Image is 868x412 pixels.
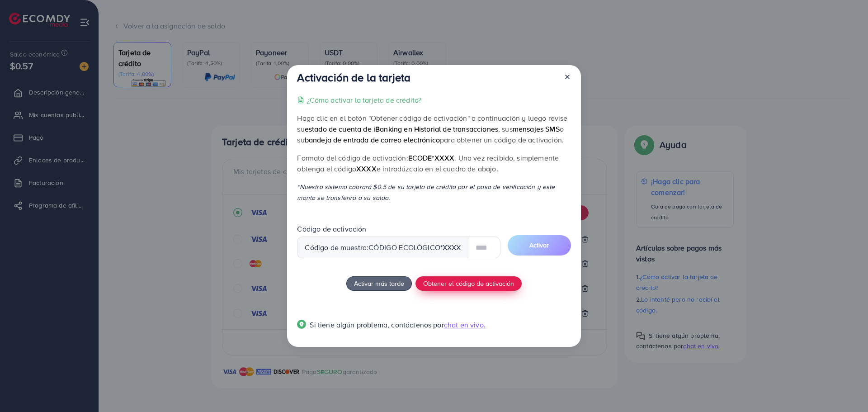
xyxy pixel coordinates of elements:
font: Código de muestra: [305,242,368,252]
font: . Una vez recibido, simplemente obtenga el código [297,153,559,174]
font: Si tiene algún problema, contáctenos por [310,320,443,330]
font: Activar más tarde [354,279,404,288]
font: Activación de la tarjeta [297,70,410,85]
font: Formato del código de activación: [297,153,408,163]
font: *XXXX [440,242,461,252]
font: bandeja de entrada de correo electrónico [305,135,440,145]
font: o su [297,124,564,145]
font: para obtener un código de activación. [440,135,564,145]
font: Haga clic en el botón "Obtener código de activación" a continuación y luego revise su [297,113,567,134]
font: código ecológico [368,242,440,252]
font: Código de activación [297,224,366,234]
font: estado de cuenta de iBanking en Historial de transacciones [305,124,498,134]
font: Activar [529,241,549,250]
font: ¿Cómo activar la tarjeta de crédito? [307,95,421,105]
font: chat en vivo. [444,320,486,330]
font: XXXX [356,164,377,174]
font: , sus [498,124,513,134]
font: *Nuestro sistema cobrará $0.5 de su tarjeta de crédito por el paso de verificación y este monto s... [297,182,555,202]
iframe: Charlar [830,371,861,405]
font: mensajes SMS [513,124,560,134]
img: Guía de ventanas emergentes [297,320,306,329]
font: Obtener el código de activación [423,279,514,288]
button: Activar más tarde [346,276,412,291]
button: Obtener el código de activación [415,276,522,291]
font: ecode*XXXX [408,153,455,163]
font: e introdúzcalo en el cuadro de abajo. [377,164,498,174]
button: Activar [508,235,571,256]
